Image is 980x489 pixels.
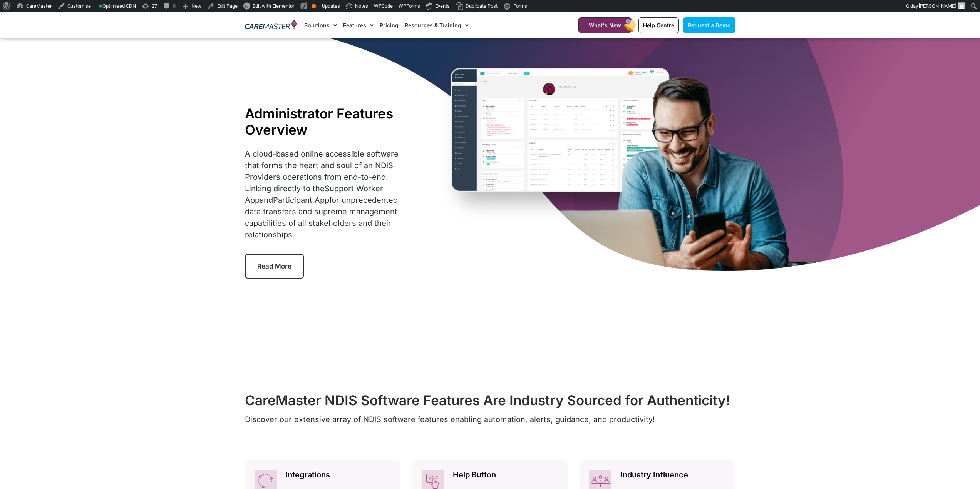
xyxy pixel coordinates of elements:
[304,12,559,38] nav: Menu
[245,392,735,408] h2: CareMaster NDIS Software Features Are Industry Sourced for Authenticity!
[273,195,329,205] a: Participant App
[343,12,374,38] a: Features
[643,22,674,28] span: Help Centre
[380,12,399,38] a: Pricing
[245,20,297,31] img: CareMaster Logo
[688,22,731,28] span: Request a Demo
[405,12,469,38] a: Resources & Training
[253,3,294,9] span: Edit with Elementor
[245,149,399,239] span: A cloud-based online accessible software that forms the heart and soul of an NDIS Providers opera...
[285,470,391,480] h2: Integrations
[257,262,291,270] span: Read More
[683,17,735,33] a: Request a Demo
[919,3,956,9] span: [PERSON_NAME]
[304,12,337,38] a: Solutions
[453,470,558,480] h2: Help Button
[589,22,621,28] span: What's New
[245,415,655,424] span: Discover our extensive array of NDIS software features enabling automation, alerts, guidance, and...
[312,4,316,8] div: OK
[245,254,304,279] a: Read More
[620,470,726,480] h2: Industry Influence
[245,105,412,138] h1: Administrator Features Overview
[638,17,679,33] a: Help Centre
[578,17,632,33] a: What's New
